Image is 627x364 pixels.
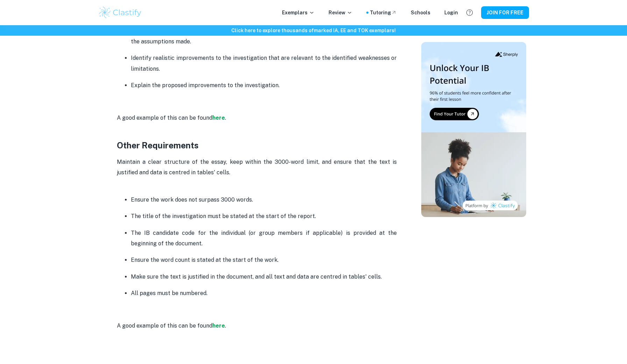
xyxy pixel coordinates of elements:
button: Help and Feedback [464,7,475,19]
a: here [212,322,225,329]
p: A good example of this can be found . [117,321,397,331]
button: JOIN FOR FREE [481,6,529,19]
p: The title of the investigation must be stated at the start of the report. [131,211,397,222]
p: Identify realistic improvements to the investigation that are relevant to the identified weakness... [131,53,397,74]
a: Schools [411,9,430,16]
span: Maintain a clear structure of the essay, keep within the 3000-word limit, and ensure that the tex... [117,159,398,176]
span: A good example of this can be found [117,114,212,121]
p: Make sure the text is justified in the document, and all text and data are centred in tables' cells. [131,272,397,282]
p: Ensure the word count is stated at the start of the work. [131,255,397,265]
p: Ensure the work does not surpass 3000 words. [131,195,397,205]
span: . [225,114,226,121]
a: Login [444,9,458,16]
a: Tutoring [370,9,397,16]
img: Clastify logo [98,6,142,20]
p: All pages must be numbered. [131,288,397,299]
strong: Other Requirements [117,140,199,150]
h6: Click here to explore thousands of marked IA, EE and TOK exemplars ! [1,27,626,34]
p: Exemplars [282,9,315,16]
p: The IB candidate code for the individual (or group members if applicable) is provided at the begi... [131,228,397,249]
p: Review [329,9,352,16]
img: Thumbnail [421,42,526,217]
p: Explain the proposed improvements to the investigation. [131,80,397,91]
a: here [212,114,225,121]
